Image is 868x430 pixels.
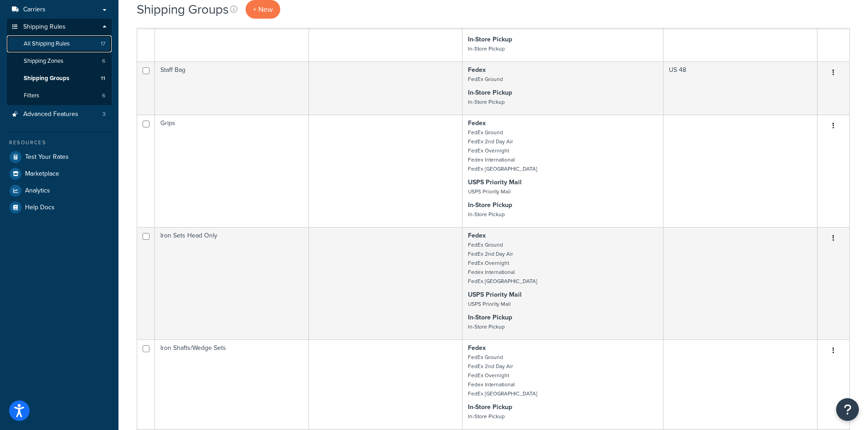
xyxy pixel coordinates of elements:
[24,40,70,48] span: All Shipping Rules
[663,8,817,61] td: US 48
[155,339,309,429] td: Iron Shafts/Wedge Sets
[7,182,112,199] a: Analytics
[468,290,522,299] strong: USPS Priority Mail
[253,4,273,15] span: + New
[155,61,309,115] td: Staff Bag
[468,75,503,83] small: FedEx Ground
[102,92,105,100] span: 6
[137,0,229,18] h1: Shipping Groups
[24,75,69,82] span: Shipping Groups
[468,187,511,196] small: USPS Priority Mail
[7,19,112,105] li: Shipping Rules
[7,166,112,182] a: Marketplace
[7,19,112,35] a: Shipping Rules
[7,53,112,70] li: Shipping Zones
[468,402,512,412] strong: In-Store Pickup
[468,128,537,173] small: FedEx Ground FedEx 2nd Day Air FedEx Overnight Fedex International FedEx [GEOGRAPHIC_DATA]
[25,204,55,212] span: Help Docs
[23,6,46,14] span: Carriers
[468,313,512,322] strong: In-Store Pickup
[468,35,512,44] strong: In-Store Pickup
[7,87,112,104] a: Filters 6
[468,241,537,285] small: FedEx Ground FedEx 2nd Day Air FedEx Overnight Fedex International FedEx [GEOGRAPHIC_DATA]
[103,111,106,118] span: 3
[468,210,505,218] small: In-Store Pickup
[7,106,112,123] li: Advanced Features
[7,70,112,87] a: Shipping Groups 11
[468,200,512,210] strong: In-Store Pickup
[7,70,112,87] li: Shipping Groups
[468,65,486,75] strong: Fedex
[468,177,522,187] strong: USPS Priority Mail
[155,8,309,61] td: Stand/Cart Bag
[155,227,309,339] td: Iron Sets Head Only
[468,98,505,106] small: In-Store Pickup
[7,35,112,52] a: All Shipping Rules 17
[836,398,859,421] button: Open Resource Center
[155,115,309,227] td: Grips
[25,153,69,161] span: Test Your Rates
[101,75,105,82] span: 11
[468,343,486,353] strong: Fedex
[468,118,486,128] strong: Fedex
[468,323,505,331] small: In-Store Pickup
[7,139,112,147] div: Resources
[24,92,39,100] span: Filters
[468,412,505,420] small: In-Store Pickup
[7,35,112,52] li: All Shipping Rules
[663,61,817,115] td: US 48
[468,231,486,240] strong: Fedex
[7,1,112,18] a: Carriers
[23,23,66,31] span: Shipping Rules
[468,45,505,53] small: In-Store Pickup
[25,187,50,195] span: Analytics
[7,87,112,104] li: Filters
[24,57,63,65] span: Shipping Zones
[468,300,511,308] small: USPS Priority Mail
[102,57,105,65] span: 6
[25,170,59,178] span: Marketplace
[468,88,512,97] strong: In-Store Pickup
[23,111,78,118] span: Advanced Features
[7,149,112,165] a: Test Your Rates
[101,40,105,48] span: 17
[7,199,112,216] a: Help Docs
[7,106,112,123] a: Advanced Features 3
[468,353,537,398] small: FedEx Ground FedEx 2nd Day Air FedEx Overnight Fedex International FedEx [GEOGRAPHIC_DATA]
[7,53,112,70] a: Shipping Zones 6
